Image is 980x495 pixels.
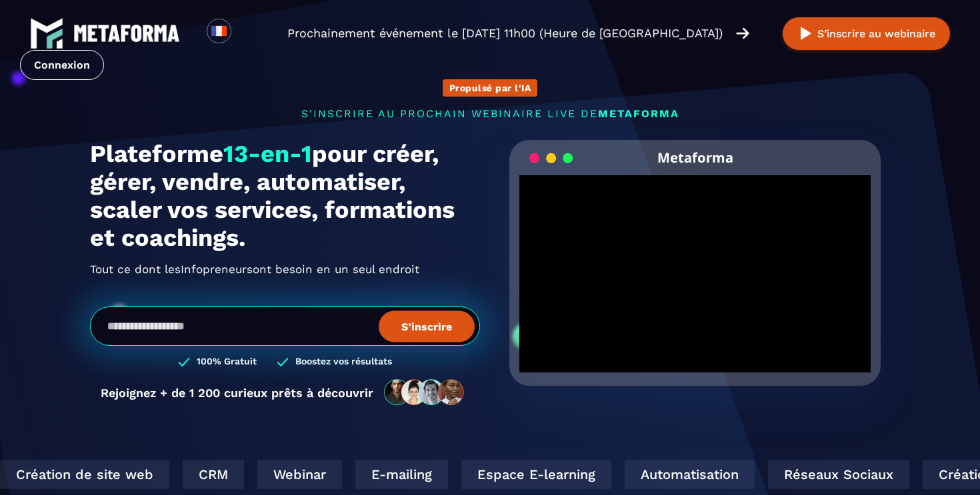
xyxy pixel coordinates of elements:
[529,152,573,165] img: loading
[90,258,480,280] h2: Tout ce dont les ont besoin en un seul endroit
[250,460,335,489] div: Webinar
[348,460,441,489] div: E-mailing
[90,107,890,120] p: s'inscrire au prochain webinaire live de
[197,356,257,368] h3: 100% Gratuit
[380,378,469,406] img: community-people
[243,25,253,41] input: Search for option
[617,460,747,489] div: Automatisation
[783,17,950,50] button: S’inscrire au webinaire
[287,24,723,43] p: Prochainement événement le [DATE] 11h00 (Heure de [GEOGRAPHIC_DATA])
[736,26,749,41] img: arrow-right
[211,23,227,39] img: fr
[90,140,480,252] h1: Plateforme pour créer, gérer, vendre, automatiser, scaler vos services, formations et coachings.
[454,460,604,489] div: Espace E-learning
[73,25,180,42] img: logo
[797,25,814,42] img: play
[277,356,289,368] img: checked
[101,386,373,400] p: Rejoignez + de 1 200 curieux prêts à découvrir
[178,356,190,368] img: checked
[223,140,312,168] span: 13-en-1
[657,140,733,175] h2: Metaforma
[598,107,679,120] span: METAFORMA
[20,50,104,80] a: Connexion
[30,17,63,50] img: logo
[231,19,264,48] div: Search for option
[181,258,253,280] span: Infopreneurs
[175,460,237,489] div: CRM
[379,310,475,342] button: S’inscrire
[761,460,902,489] div: Réseaux Sociaux
[295,356,392,368] h3: Boostez vos résultats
